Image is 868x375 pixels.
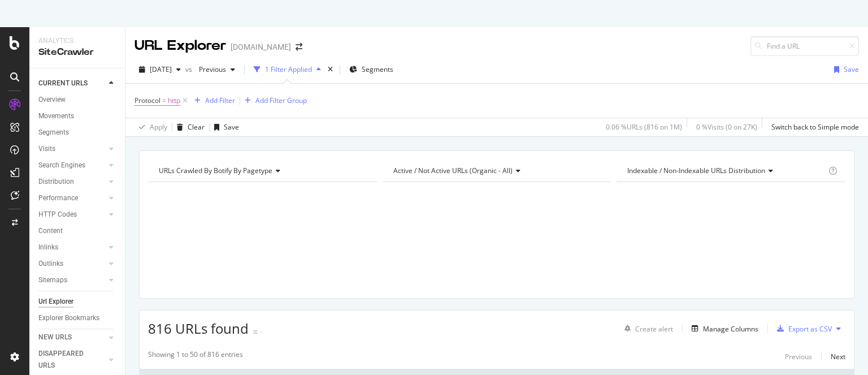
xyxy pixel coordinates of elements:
[785,350,812,363] button: Previous
[38,94,66,106] div: Overview
[393,166,513,175] span: Active / Not Active URLs (organic - all)
[38,348,96,372] div: DISAPPEARED URLS
[38,296,117,308] a: Url Explorer
[38,258,63,270] div: Outlinks
[38,296,73,308] div: Url Explorer
[687,322,758,335] button: Manage Columns
[38,110,74,122] div: Movements
[224,122,239,132] div: Save
[38,143,55,155] div: Visits
[249,61,325,79] button: 1 Filter Applied
[185,64,194,74] span: vs
[362,64,393,74] span: Segments
[38,176,74,188] div: Distribution
[38,192,78,204] div: Performance
[696,122,757,132] div: 0 % Visits ( 0 on 27K )
[190,94,235,107] button: Add Filter
[38,312,99,324] div: Explorer Bookmarks
[240,94,307,107] button: Add Filter Group
[772,320,832,338] button: Export as CSV
[194,64,226,74] span: Previous
[253,330,258,334] img: Equal
[188,122,205,132] div: Clear
[391,162,601,180] h4: Active / Not Active URLs
[635,324,673,334] div: Create alert
[830,61,859,79] button: Save
[750,36,859,56] input: Find a URL
[38,242,58,253] div: Inlinks
[38,160,106,171] a: Search Engines
[38,77,88,89] div: CURRENT URLS
[627,166,765,175] span: Indexable / Non-Indexable URLs distribution
[296,43,302,51] div: arrow-right-arrow-left
[148,350,243,363] div: Showing 1 to 50 of 816 entries
[38,242,106,253] a: Inlinks
[148,319,249,338] span: 816 URLs found
[134,36,226,55] div: URL Explorer
[38,209,106,221] a: HTTP Codes
[162,96,166,105] span: =
[345,61,398,79] button: Segments
[38,209,77,221] div: HTTP Codes
[150,64,172,74] span: 2025 Jul. 13th
[767,118,859,136] button: Switch back to Simple mode
[38,94,117,106] a: Overview
[38,312,117,324] a: Explorer Bookmarks
[38,176,106,188] a: Distribution
[38,274,106,286] a: Sitemaps
[231,41,291,53] div: [DOMAIN_NAME]
[38,331,72,343] div: NEW URLS
[844,64,859,74] div: Save
[771,122,859,132] div: Switch back to Simple mode
[38,331,106,343] a: NEW URLS
[134,61,185,79] button: [DATE]
[38,160,85,171] div: Search Engines
[255,96,307,105] div: Add Filter Group
[157,162,367,180] h4: URLs Crawled By Botify By pagetype
[38,127,69,139] div: Segments
[38,127,117,139] a: Segments
[785,352,812,361] div: Previous
[38,143,106,155] a: Visits
[38,225,63,237] div: Content
[38,192,106,204] a: Performance
[260,327,262,337] div: -
[38,225,117,237] a: Content
[38,36,116,46] div: Analytics
[620,320,673,338] button: Create alert
[788,324,832,334] div: Export as CSV
[38,274,67,286] div: Sitemaps
[150,122,167,132] div: Apply
[134,96,160,105] span: Protocol
[38,258,106,270] a: Outlinks
[38,46,116,59] div: SiteCrawler
[194,61,240,79] button: Previous
[159,166,272,175] span: URLs Crawled By Botify By pagetype
[134,118,167,136] button: Apply
[703,324,758,334] div: Manage Columns
[172,118,205,136] button: Clear
[830,337,857,364] iframe: Intercom live chat
[38,77,106,89] a: CURRENT URLS
[205,96,235,105] div: Add Filter
[265,64,312,74] div: 1 Filter Applied
[325,64,335,75] div: times
[38,348,106,372] a: DISAPPEARED URLS
[625,162,826,180] h4: Indexable / Non-Indexable URLs Distribution
[606,122,682,132] div: 0.06 % URLs ( 816 on 1M )
[210,118,239,136] button: Save
[168,93,180,109] span: http
[38,110,117,122] a: Movements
